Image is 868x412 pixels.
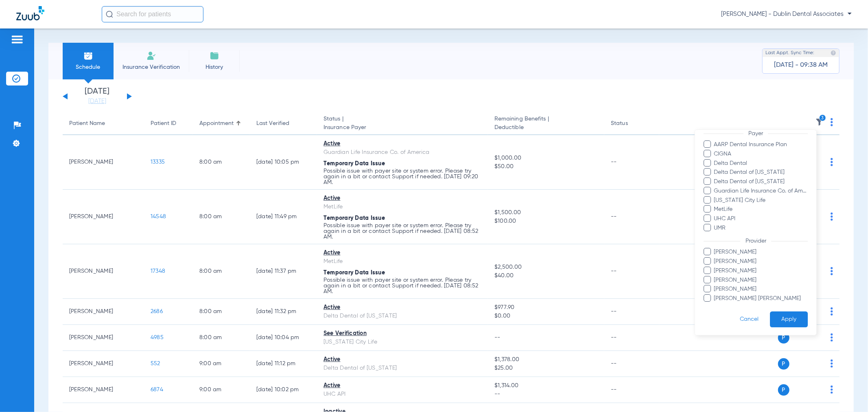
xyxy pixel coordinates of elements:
[770,311,808,327] button: Apply
[714,257,808,266] span: [PERSON_NAME]
[714,196,808,205] span: [US_STATE] City Life
[728,311,770,327] button: Cancel
[714,276,808,285] span: [PERSON_NAME]
[714,178,808,186] span: Delta Dental of [US_STATE]
[714,187,808,195] span: Guardian Life Insurance Co. of America
[714,294,808,303] span: [PERSON_NAME] [PERSON_NAME]
[714,140,808,149] span: AARP Dental Insurance Plan
[714,215,808,223] span: UHC API
[714,159,808,168] span: Delta Dental
[714,169,808,177] span: Delta Dental of [US_STATE]
[714,224,808,232] span: UMR
[714,267,808,275] span: [PERSON_NAME]
[740,238,771,244] span: Provider
[827,373,868,412] iframe: Chat Widget
[714,206,808,214] span: MetLife
[714,285,808,294] span: [PERSON_NAME]
[714,150,808,158] span: CIGNA
[714,248,808,257] span: [PERSON_NAME]
[743,131,768,136] span: Payer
